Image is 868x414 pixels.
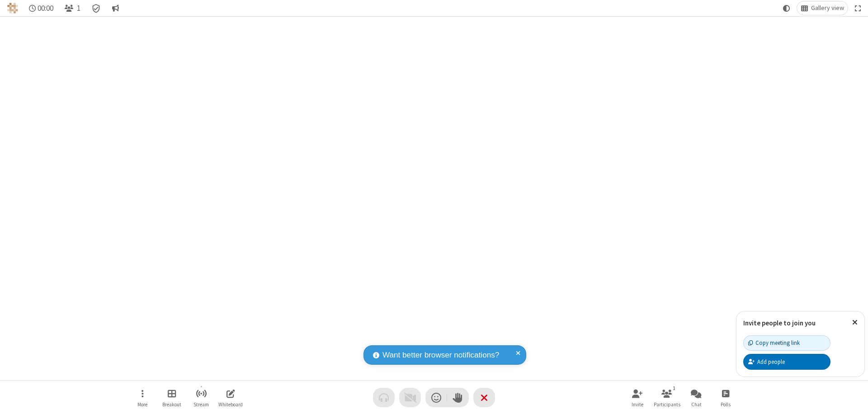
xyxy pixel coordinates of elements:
div: 1 [670,384,678,392]
button: Send a reaction [425,388,447,407]
button: Raise hand [447,388,469,407]
label: Invite people to join you [743,319,816,327]
div: Meeting details Encryption enabled [88,1,105,15]
button: Open poll [712,385,739,410]
div: Copy meeting link [748,339,800,347]
button: Open shared whiteboard [217,385,244,410]
button: Start streaming [188,385,215,410]
span: 1 [77,4,80,13]
button: Invite participants (⌘+Shift+I) [624,385,651,410]
button: Open participant list [653,385,680,410]
button: Copy meeting link [743,335,830,351]
button: Using system theme [779,1,794,15]
span: Invite [632,402,643,407]
button: Open menu [129,385,156,410]
span: 00:00 [38,4,53,13]
span: More [137,402,147,407]
button: Close popover [845,311,864,334]
span: Gallery view [811,5,844,12]
button: Open chat [683,385,710,410]
button: Add people [743,354,830,369]
button: Manage Breakout Rooms [158,385,185,410]
span: Polls [721,402,731,407]
span: Participants [654,402,680,407]
img: QA Selenium DO NOT DELETE OR CHANGE [7,3,18,14]
div: Timer [25,1,57,15]
button: Audio problem - check your Internet connection or call by phone [373,388,395,407]
span: Stream [193,402,209,407]
button: Open participant list [61,1,84,15]
span: Breakout [162,402,181,407]
button: Conversation [108,1,123,15]
span: Whiteboard [218,402,243,407]
button: Change layout [797,1,848,15]
button: End or leave meeting [473,388,495,407]
span: Want better browser notifications? [382,349,499,361]
button: Fullscreen [851,1,865,15]
button: Video [399,388,421,407]
span: Chat [691,402,702,407]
